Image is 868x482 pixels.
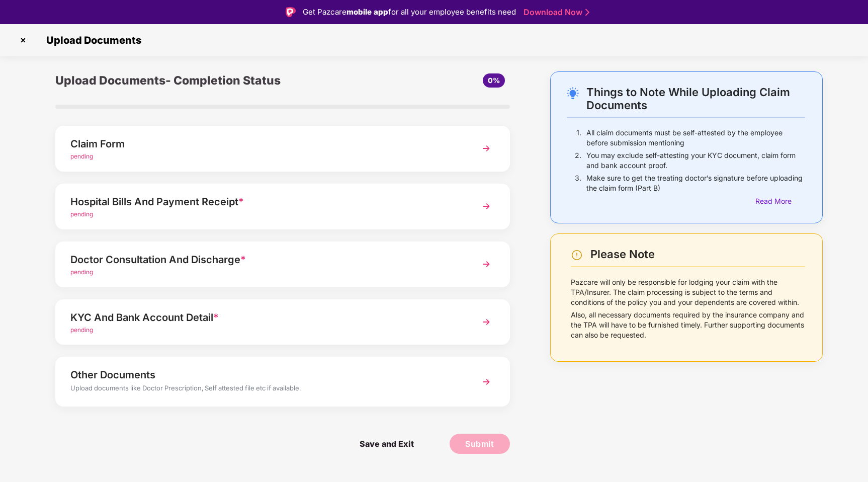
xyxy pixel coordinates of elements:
[524,7,586,18] a: Download Now
[571,310,805,340] p: Also, all necessary documents required by the insurance company and the TPA will have to be furni...
[70,309,459,326] div: KYC And Bank Account Detail
[303,6,516,18] div: Get Pazcare for all your employee benefits need
[70,152,93,160] span: pending
[477,373,495,391] img: svg+xml;base64,PHN2ZyBpZD0iTmV4dCIgeG1sbnM9Imh0dHA6Ly93d3cudzMub3JnLzIwMDAvc3ZnIiB3aWR0aD0iMzYiIG...
[586,128,805,148] p: All claim documents must be self-attested by the employee before submission mentioning
[575,173,581,193] p: 3.
[477,255,495,273] img: svg+xml;base64,PHN2ZyBpZD0iTmV4dCIgeG1sbnM9Imh0dHA6Ly93d3cudzMub3JnLzIwMDAvc3ZnIiB3aWR0aD0iMzYiIG...
[70,252,459,268] div: Doctor Consultation And Discharge
[70,194,459,210] div: Hospital Bills And Payment Receipt
[571,249,583,261] img: svg+xml;base64,PHN2ZyBpZD0iV2FybmluZ18tXzI0eDI0IiBkYXRhLW5hbWU9Ildhcm5pbmcgLSAyNHgyNCIgeG1sbnM9Im...
[55,71,358,90] div: Upload Documents- Completion Status
[70,326,93,334] span: pending
[286,7,296,17] img: Logo
[755,196,805,207] div: Read More
[70,383,459,396] div: Upload documents like Doctor Prescription, Self attested file etc if available.
[477,197,495,215] img: svg+xml;base64,PHN2ZyBpZD0iTmV4dCIgeG1sbnM9Imh0dHA6Ly93d3cudzMub3JnLzIwMDAvc3ZnIiB3aWR0aD0iMzYiIG...
[590,248,805,261] div: Please Note
[350,434,424,454] span: Save and Exit
[586,150,805,171] p: You may exclude self-attesting your KYC document, claim form and bank account proof.
[477,139,495,157] img: svg+xml;base64,PHN2ZyBpZD0iTmV4dCIgeG1sbnM9Imh0dHA6Ly93d3cudzMub3JnLzIwMDAvc3ZnIiB3aWR0aD0iMzYiIG...
[477,313,495,331] img: svg+xml;base64,PHN2ZyBpZD0iTmV4dCIgeG1sbnM9Imh0dHA6Ly93d3cudzMub3JnLzIwMDAvc3ZnIiB3aWR0aD0iMzYiIG...
[70,268,93,276] span: pending
[576,128,581,148] p: 1.
[346,7,388,17] strong: mobile app
[70,136,459,152] div: Claim Form
[586,86,805,112] div: Things to Note While Uploading Claim Documents
[567,87,579,99] img: svg+xml;base64,PHN2ZyB4bWxucz0iaHR0cDovL3d3dy53My5vcmcvMjAwMC9zdmciIHdpZHRoPSIyNC4wOTMiIGhlaWdodD...
[571,277,805,307] p: Pazcare will only be responsible for lodging your claim with the TPA/Insurer. The claim processin...
[70,210,93,218] span: pending
[586,173,805,193] p: Make sure to get the treating doctor’s signature before uploading the claim form (Part B)
[70,367,459,383] div: Other Documents
[15,32,31,48] img: svg+xml;base64,PHN2ZyBpZD0iQ3Jvc3MtMzJ4MzIiIHhtbG5zPSJodHRwOi8vd3d3LnczLm9yZy8yMDAwL3N2ZyIgd2lkdG...
[585,7,589,18] img: Stroke
[488,76,500,85] span: 0%
[36,34,146,46] span: Upload Documents
[450,434,510,454] button: Submit
[575,150,581,171] p: 2.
